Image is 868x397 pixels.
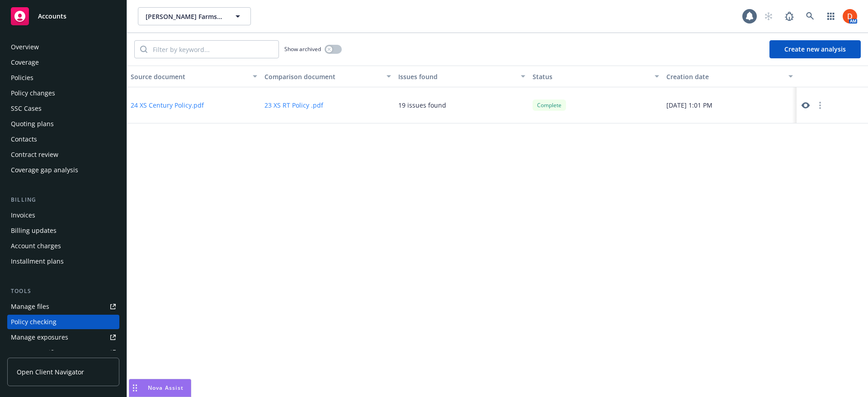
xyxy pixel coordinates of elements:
[769,40,861,58] button: Create new analysis
[7,345,119,360] a: Manage certificates
[11,40,39,54] div: Overview
[261,66,395,87] button: Comparison document
[780,7,798,25] a: Report a Bug
[264,100,323,110] button: 23 XS RT Policy .pdf
[7,239,119,253] a: Account charges
[7,223,119,238] a: Billing updates
[7,254,119,269] a: Installment plans
[7,71,119,85] a: Policies
[147,41,278,58] input: Filter by keyword...
[11,55,39,70] div: Coverage
[138,7,251,25] button: [PERSON_NAME] Farms LLC
[11,345,70,360] div: Manage certificates
[11,330,68,345] div: Manage exposures
[7,86,119,100] a: Policy changes
[11,71,33,85] div: Policies
[7,195,119,204] div: Billing
[11,254,64,269] div: Installment plans
[663,66,797,87] button: Creation date
[146,12,224,21] span: [PERSON_NAME] Farms LLC
[11,117,54,131] div: Quoting plans
[7,101,119,116] a: SSC Cases
[11,223,57,238] div: Billing updates
[11,101,42,116] div: SSC Cases
[759,7,778,25] a: Start snowing
[7,315,119,329] a: Policy checking
[395,66,528,87] button: Issues found
[131,100,204,110] button: 24 XS Century Policy.pdf
[7,299,119,314] a: Manage files
[38,13,66,20] span: Accounts
[529,66,663,87] button: Status
[284,45,321,53] span: Show archived
[7,117,119,131] a: Quoting plans
[801,7,819,25] a: Search
[7,287,119,296] div: Tools
[533,99,566,111] div: Complete
[264,72,381,81] div: Comparison document
[11,208,35,222] div: Invoices
[7,55,119,70] a: Coverage
[666,72,783,81] div: Creation date
[129,379,191,397] button: Nova Assist
[7,132,119,147] a: Contacts
[131,72,247,81] div: Source document
[11,299,49,314] div: Manage files
[11,239,61,253] div: Account charges
[140,46,147,53] svg: Search
[398,72,515,81] div: Issues found
[7,4,119,29] a: Accounts
[11,163,78,177] div: Coverage gap analysis
[11,86,55,100] div: Policy changes
[127,66,261,87] button: Source document
[822,7,840,25] a: Switch app
[843,9,857,24] img: photo
[11,315,57,329] div: Policy checking
[7,330,119,345] a: Manage exposures
[663,87,797,123] div: [DATE] 1:01 PM
[148,384,184,392] span: Nova Assist
[7,163,119,177] a: Coverage gap analysis
[11,132,37,147] div: Contacts
[7,40,119,54] a: Overview
[11,147,58,162] div: Contract review
[129,379,141,397] div: Drag to move
[533,72,649,81] div: Status
[398,100,446,110] div: 19 issues found
[7,147,119,162] a: Contract review
[17,367,84,377] span: Open Client Navigator
[7,208,119,222] a: Invoices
